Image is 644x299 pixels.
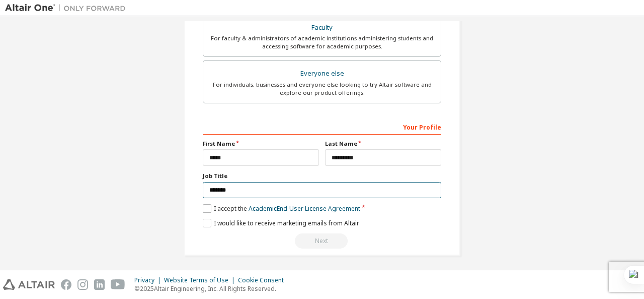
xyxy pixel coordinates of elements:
img: instagram.svg [77,279,88,290]
label: I would like to receive marketing emails from Altair [203,219,359,227]
div: Cookie Consent [238,276,290,284]
div: Read and acccept EULA to continue [203,233,441,249]
div: Faculty [209,21,435,35]
div: Your Profile [203,118,441,135]
label: First Name [203,140,319,148]
a: Academic End-User License Agreement [249,204,360,213]
img: facebook.svg [61,279,71,290]
img: Altair One [5,3,131,13]
div: For faculty & administrators of academic institutions administering students and accessing softwa... [209,34,435,50]
label: Last Name [325,140,441,148]
label: I accept the [203,204,360,213]
img: youtube.svg [111,279,125,290]
div: For individuals, businesses and everyone else looking to try Altair software and explore our prod... [209,81,435,97]
div: Everyone else [209,67,435,81]
p: © 2025 Altair Engineering, Inc. All Rights Reserved. [134,284,290,293]
img: linkedin.svg [94,279,105,290]
div: Privacy [134,276,164,284]
label: Job Title [203,172,441,180]
img: altair_logo.svg [3,279,55,290]
div: Website Terms of Use [164,276,238,284]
